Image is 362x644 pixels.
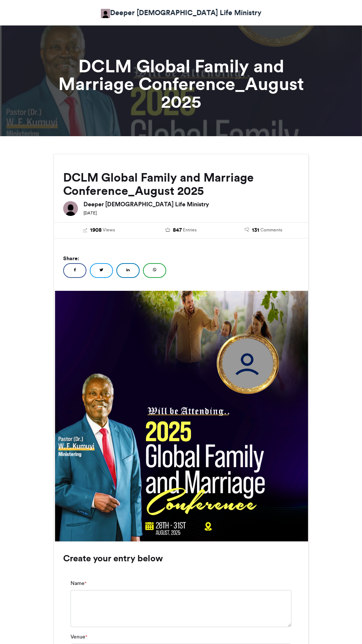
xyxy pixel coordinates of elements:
img: 1756063404.084-d819a6bf25e6227a59dd4f175d467a2af53d37ab.png [55,290,308,541]
img: Deeper Christian Life Ministry [63,201,78,216]
span: 847 [173,226,182,234]
span: Comments [260,227,282,233]
span: Entries [183,227,197,233]
span: Views [103,227,115,233]
a: 1908 Views [63,226,134,234]
img: Obafemi Bello [101,9,110,18]
a: Deeper [DEMOGRAPHIC_DATA] Life Ministry [101,7,262,18]
span: 131 [252,226,259,234]
a: 847 Entries [146,226,217,234]
small: [DATE] [83,210,97,216]
h6: Deeper [DEMOGRAPHIC_DATA] Life Ministry [83,201,299,207]
img: 1755959879.765-6380a9a57c188a73027e6ba8754f212af576e20a.png [211,327,285,400]
a: 131 Comments [228,226,299,234]
label: Venue [71,633,87,641]
h3: Create your entry below [63,554,299,563]
label: Name [71,579,86,587]
span: 1908 [90,226,102,234]
h1: DCLM Global Family and Marriage Conference_August 2025 [54,57,308,110]
h5: Share: [63,254,299,263]
h2: DCLM Global Family and Marriage Conference_August 2025 [63,171,299,197]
